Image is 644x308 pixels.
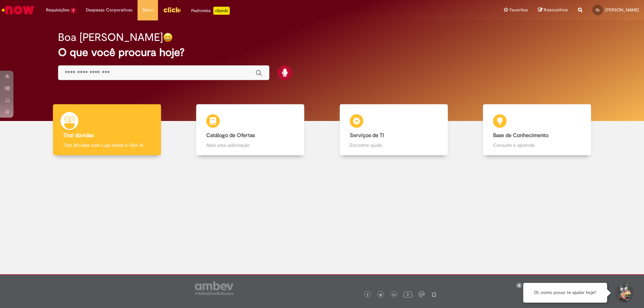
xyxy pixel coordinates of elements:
p: +GenAi [213,7,230,15]
img: click_logo_yellow_360x200.png [163,5,181,15]
h2: Boa [PERSON_NAME] [58,32,163,43]
a: Catálogo de Ofertas Abra uma solicitação [179,104,322,156]
p: Abra uma solicitação [206,142,294,148]
span: Requisições [46,7,69,13]
a: Rascunhos [538,7,568,13]
span: CL [596,8,600,12]
button: Iniciar Conversa de Suporte [614,283,634,303]
span: Favoritos [509,7,528,13]
img: logo_footer_workplace.png [419,291,425,297]
p: Consulte e aprenda [493,142,581,148]
img: logo_footer_twitter.png [379,293,382,297]
span: [PERSON_NAME] [605,7,639,13]
b: Serviços de TI [350,132,384,139]
img: logo_footer_naosei.png [431,291,437,297]
div: Padroniza [191,7,230,15]
a: Base de Conhecimento Consulte e aprenda [466,104,609,156]
a: Tirar dúvidas Tirar dúvidas com Lupi Assist e Gen Ai [35,104,179,156]
span: Despesas Corporativas [86,7,132,13]
div: Oi, como posso te ajudar hoje? [523,283,607,303]
img: logo_footer_facebook.png [366,293,369,297]
b: Tirar dúvidas [63,132,94,139]
p: Encontre ajuda [350,142,438,148]
span: 1 [71,8,76,13]
h2: O que você procura hoje? [58,47,586,58]
b: Catálogo de Ofertas [206,132,255,139]
img: happy-face.png [163,33,173,42]
span: Rascunhos [544,7,568,13]
img: logo_footer_linkedin.png [392,293,396,297]
b: Base de Conhecimento [493,132,548,139]
img: logo_footer_youtube.png [404,290,412,299]
img: logo_footer_ambev_rotulo_gray.png [195,282,233,295]
img: ServiceNow [1,3,35,17]
p: Tirar dúvidas com Lupi Assist e Gen Ai [63,142,151,148]
span: More [143,7,153,13]
a: Serviços de TI Encontre ajuda [322,104,466,156]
